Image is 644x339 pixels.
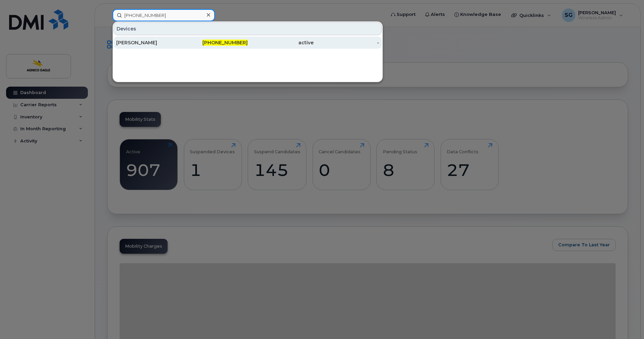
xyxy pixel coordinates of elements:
a: [PERSON_NAME][PHONE_NUMBER]active- [114,37,382,49]
span: [PHONE_NUMBER] [202,40,248,46]
div: active [248,39,314,46]
div: Devices [114,22,382,35]
div: - [314,39,379,46]
div: [PERSON_NAME] [116,39,182,46]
